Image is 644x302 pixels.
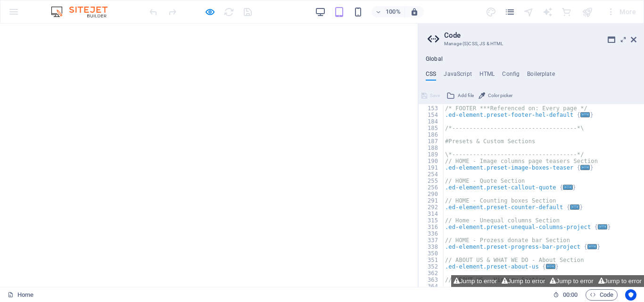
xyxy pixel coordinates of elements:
[419,197,444,204] div: 291
[419,184,444,191] div: 256
[426,71,436,81] h4: CSS
[386,6,401,17] h6: 100%
[419,118,444,125] div: 184
[587,244,597,249] span: ...
[419,164,444,171] div: 191
[426,56,443,63] h4: Global
[598,224,607,229] span: ...
[419,171,444,178] div: 254
[499,275,547,287] button: Jump to error
[419,257,444,263] div: 351
[419,224,444,230] div: 316
[553,289,578,301] h6: Session time
[570,204,579,210] span: ...
[49,6,119,17] img: Editor Logo
[419,217,444,224] div: 315
[419,191,444,197] div: 290
[445,90,475,101] button: Add file
[419,105,444,112] div: 153
[419,131,444,138] div: 186
[527,71,555,81] h4: Boilerplate
[419,211,444,217] div: 314
[419,158,444,164] div: 190
[586,289,618,301] button: Code
[419,178,444,184] div: 255
[596,275,644,287] button: Jump to error
[546,264,555,269] span: ...
[458,90,474,101] span: Add file
[444,40,618,48] h3: Manage (S)CSS, JS & HTML
[590,289,613,301] span: Code
[451,275,499,287] button: Jump to error
[372,6,405,17] button: 100%
[419,204,444,211] div: 292
[419,230,444,237] div: 336
[8,289,33,301] a: Click to cancel selection. Double-click to open Pages
[419,125,444,131] div: 185
[580,112,590,117] span: ...
[419,112,444,118] div: 154
[580,165,590,170] span: ...
[625,289,636,301] button: Usercentrics
[419,151,444,158] div: 189
[419,250,444,257] div: 350
[419,145,444,151] div: 188
[419,263,444,270] div: 352
[502,71,520,81] h4: Config
[419,270,444,277] div: 362
[419,237,444,244] div: 337
[504,7,515,17] i: Pages (Ctrl+Alt+S)
[479,71,495,81] h4: HTML
[444,71,471,81] h4: JavaScript
[419,138,444,145] div: 187
[419,283,444,290] div: 364
[488,90,512,101] span: Color picker
[570,291,571,298] span: :
[563,289,578,301] span: 00 00
[419,277,444,283] div: 363
[504,6,516,17] button: pages
[444,31,636,40] h2: Code
[547,275,595,287] button: Jump to error
[419,244,444,250] div: 338
[477,90,514,101] button: Color picker
[563,185,573,190] span: ...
